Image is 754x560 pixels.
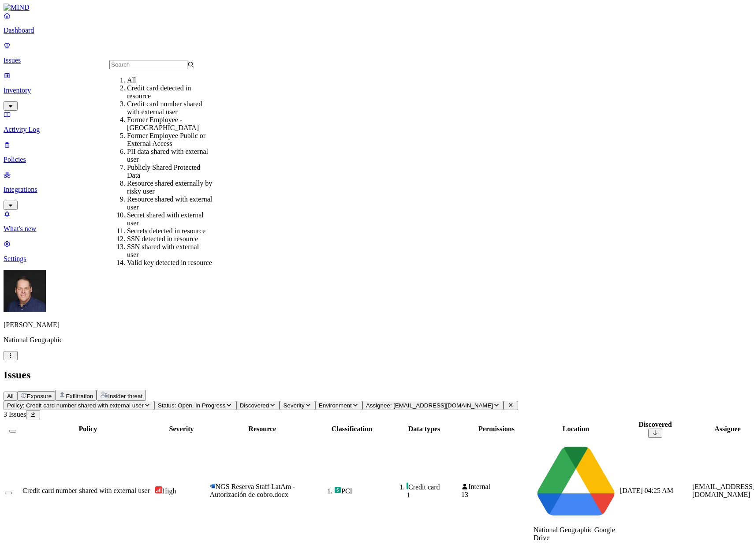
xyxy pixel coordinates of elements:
[4,270,46,312] img: Mark DeCarlo
[4,141,750,164] a: Policies
[210,425,315,433] div: Resource
[407,482,408,489] img: pci-line
[334,486,341,493] img: pci
[389,425,459,433] div: Data types
[4,321,750,329] p: [PERSON_NAME]
[127,243,212,259] div: SSN shared with external user
[534,526,615,541] span: National Geographic Google Drive
[9,430,16,433] button: Select all
[4,255,750,263] p: Settings
[22,425,153,433] div: Policy
[240,402,269,409] span: Discovered
[4,171,750,209] a: Integrations
[127,76,212,84] div: All
[27,393,52,399] span: Exposure
[4,26,750,34] p: Dashboard
[4,4,30,11] img: MIND
[127,84,212,100] div: Credit card detected in resource
[407,491,459,499] div: 1
[127,132,212,148] div: Former Employee Public or External Access
[5,492,12,494] button: Select row
[461,491,532,499] div: 13
[127,164,212,179] div: Publicly Shared Protected Data
[127,179,212,195] div: Resource shared externally by risky user
[620,421,691,429] div: Discovered
[4,4,750,11] a: MIND
[4,71,750,109] a: Inventory
[108,393,142,399] span: Insider threat
[4,56,750,64] p: Issues
[4,369,750,381] h2: Issues
[127,259,212,267] div: Valid key detected in resource
[127,227,212,235] div: Secrets detected in resource
[4,111,750,134] a: Activity Log
[7,393,14,399] span: All
[66,393,93,399] span: Exfiltration
[4,225,750,233] p: What's new
[283,402,304,409] span: Severity
[127,195,212,211] div: Resource shared with external user
[210,483,295,498] span: NGS Reserva Staff LatAm - Autorización de cobro.docx
[317,425,387,433] div: Classification
[407,482,459,491] div: Credit card
[210,483,216,489] img: microsoft-word
[7,402,144,409] span: Policy: Credit card number shared with external user
[620,487,673,494] span: [DATE] 04:25 AM
[158,402,225,409] span: Status: Open, In Progress
[4,156,750,164] p: Policies
[534,440,618,524] img: google-drive
[127,235,212,243] div: SSN detected in resource
[4,11,750,34] a: Dashboard
[534,425,618,433] div: Location
[155,425,208,433] div: Severity
[127,211,212,227] div: Secret shared with external user
[366,402,493,409] span: Assignee: [EMAIL_ADDRESS][DOMAIN_NAME]
[461,425,532,433] div: Permissions
[22,487,150,494] span: Credit card number shared with external user
[4,336,750,344] p: National Geographic
[4,86,750,94] p: Inventory
[162,487,176,495] span: High
[4,210,750,233] a: What's new
[155,486,162,493] img: severity-high
[461,483,532,491] div: Internal
[4,186,750,194] p: Integrations
[127,116,212,132] div: Former Employee -[GEOGRAPHIC_DATA]
[4,411,26,418] span: 3 Issues
[127,148,212,164] div: PII data shared with external user
[109,60,187,69] input: Search
[334,486,387,495] div: PCI
[4,240,750,263] a: Settings
[4,41,750,64] a: Issues
[4,126,750,134] p: Activity Log
[319,402,352,409] span: Environment
[127,100,212,116] div: Credit card number shared with external user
